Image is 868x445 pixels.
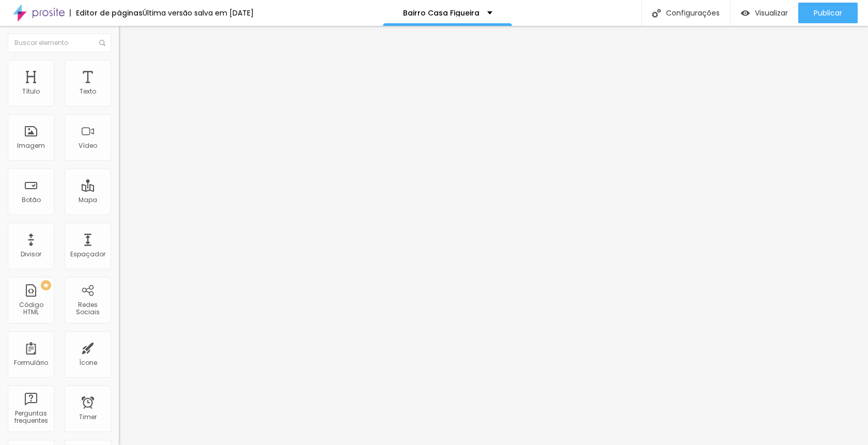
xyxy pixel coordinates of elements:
p: Bairro Casa Figueira [403,9,479,17]
div: Vídeo [79,142,97,149]
div: Título [22,88,40,95]
div: Perguntas frequentes [10,410,51,425]
img: Icone [652,9,661,18]
div: Botão [22,196,41,204]
div: Editor de páginas [70,9,143,17]
div: Mapa [79,196,97,204]
input: Buscar elemento [8,34,111,52]
div: Imagem [17,142,45,149]
img: Icone [99,40,105,46]
div: Código HTML [10,301,51,316]
div: Última versão salva em [DATE] [143,9,254,17]
span: Publicar [814,9,842,17]
div: Timer [79,413,97,421]
div: Formulário [14,359,48,366]
span: Visualizar [755,9,788,17]
button: Publicar [798,3,858,23]
div: Redes Sociais [67,301,108,316]
div: Divisor [21,251,41,258]
div: Ícone [79,359,97,366]
div: Espaçador [70,251,105,258]
button: Visualizar [731,3,798,23]
iframe: Editor [119,26,868,445]
div: Texto [80,88,96,95]
img: view-1.svg [741,9,750,18]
